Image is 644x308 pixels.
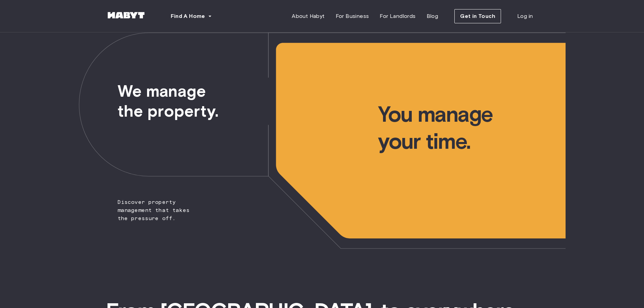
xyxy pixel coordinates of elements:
span: Log in [517,12,533,20]
span: Blog [427,12,438,20]
span: Find A Home [171,12,205,20]
img: Habyt [106,12,146,19]
a: Log in [512,9,538,23]
span: About Habyt [292,12,325,20]
button: Find A Home [165,9,217,23]
span: For Landlords [380,12,415,20]
a: For Landlords [374,9,421,23]
span: For Business [336,12,369,20]
span: Discover property management that takes the pressure off. [79,32,203,222]
a: About Habyt [286,9,330,23]
a: Blog [421,9,444,23]
a: For Business [330,9,375,23]
span: Get in Touch [460,12,495,20]
button: Get in Touch [454,9,501,23]
span: You manage your time. [378,32,565,155]
img: we-make-moves-not-waiting-lists [79,32,566,249]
